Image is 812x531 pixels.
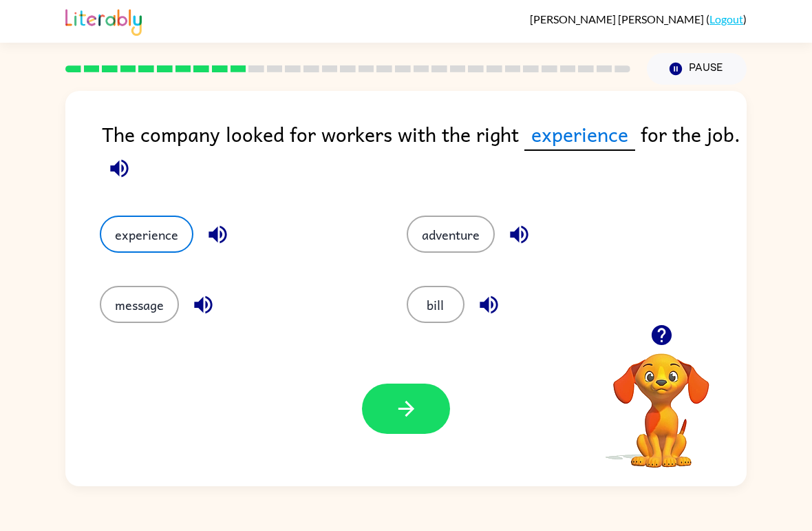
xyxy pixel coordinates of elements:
button: adventure [407,216,495,253]
button: experience [100,216,193,253]
a: Logout [709,12,743,25]
button: Pause [647,53,747,85]
span: [PERSON_NAME] [PERSON_NAME] [530,12,706,25]
span: experience [524,118,635,151]
div: ( ) [530,12,747,25]
button: message [100,286,179,323]
div: The company looked for workers with the right for the job. [102,118,747,188]
button: bill [407,286,464,323]
video: Your browser must support playing .mp4 files to use Literably. Please try using another browser. [592,332,730,470]
img: Literably [65,6,142,36]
